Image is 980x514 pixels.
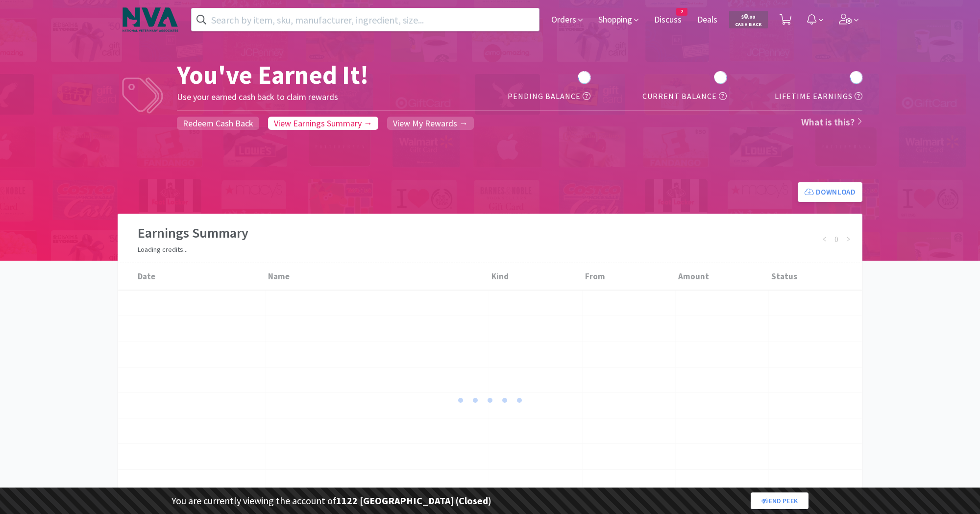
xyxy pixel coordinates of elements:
strong: 1122 [GEOGRAPHIC_DATA] (Closed) [336,494,491,507]
a: What is this? [801,116,863,128]
p: You are currently viewing the account of [171,493,491,509]
h5: Lifetime Earnings [735,90,862,103]
div: Amount [678,271,766,282]
div: Date [138,271,263,282]
h5: Pending Balance [463,90,590,103]
a: $0.00Cash Back [729,6,768,33]
span: Cash Back [735,22,762,28]
i: icon: right [845,236,851,242]
li: Next Page [842,233,854,245]
li: Previous Page [819,233,831,245]
a: Download [798,182,862,202]
a: Discuss2 [650,16,686,24]
span: View My Rewards → [393,118,468,129]
span: 2 [677,8,687,15]
h5: Current Balance [598,90,726,103]
div: Kind [491,271,580,282]
div: From [585,271,673,282]
input: Search by item, sku, manufacturer, ingredient, size... [192,8,539,31]
img: 1748fdd051a2415a88b44b1096146857_2.png [118,2,183,37]
span: View Earnings Summary → [274,118,372,129]
h2: Earnings Summary [138,222,819,244]
span: $ [741,14,744,20]
a: Redeem Cash Back [177,117,259,130]
span: 0 [741,11,755,21]
i: icon: left [822,236,828,242]
div: Status [771,271,859,282]
span: . 00 [748,14,755,20]
h6: Loading credits... [138,244,819,255]
a: View My Rewards → [387,117,474,130]
h5: Use your earned cash back to claim rewards [177,90,463,104]
span: Redeem Cash Back [183,118,253,129]
li: 0 [831,233,842,245]
a: Deals [693,16,721,24]
a: End Peek [751,492,808,509]
h1: You've Earned It! [177,60,463,90]
a: View Earnings Summary → [268,117,378,130]
div: Name [268,271,487,282]
a: 0 [831,234,842,245]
